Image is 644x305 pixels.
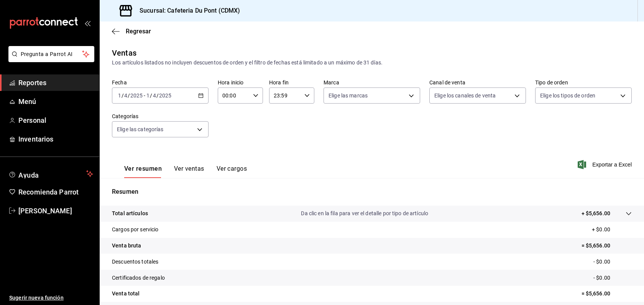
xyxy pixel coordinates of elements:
div: Ventas [112,47,136,59]
label: Tipo de orden [535,80,632,85]
span: - [144,92,145,99]
div: Los artículos listados no incluyen descuentos de orden y el filtro de fechas está limitado a un m... [112,59,632,67]
span: Reportes [18,77,93,88]
button: Ver cargos [217,165,247,178]
div: navigation tabs [124,165,247,178]
span: Elige las categorías [117,125,164,133]
button: Ver resumen [124,165,162,178]
p: Da clic en la fila para ver el detalle por tipo de artículo [301,209,428,218]
span: Elige los canales de venta [434,92,496,99]
p: + $5,656.00 [582,209,610,218]
label: Fecha [112,80,209,85]
span: Pregunta a Parrot AI [21,50,82,58]
p: Certificados de regalo [112,274,165,282]
span: Personal [18,115,93,125]
input: -- [153,92,156,99]
button: open_drawer_menu [84,20,90,26]
label: Hora inicio [218,80,263,85]
span: / [150,92,152,99]
p: Descuentos totales [112,258,158,266]
p: - $0.00 [593,258,632,266]
input: ---- [130,92,143,99]
span: Sugerir nueva función [9,294,93,302]
input: ---- [159,92,172,99]
span: / [122,92,124,99]
p: Total artículos [112,209,148,218]
span: Elige las marcas [329,92,368,99]
label: Marca [324,80,420,85]
p: Cargos por servicio [112,226,159,234]
button: Regresar [112,28,151,35]
span: Menú [18,96,93,107]
p: = $5,656.00 [582,242,632,250]
label: Categorías [112,114,209,119]
p: Venta bruta [112,242,141,250]
p: Venta total [112,290,140,298]
button: Exportar a Excel [579,160,632,169]
span: Regresar [126,28,151,35]
span: Ayuda [18,169,83,178]
label: Canal de venta [429,80,526,85]
span: Recomienda Parrot [18,187,93,197]
input: -- [118,92,122,99]
input: -- [124,92,128,99]
button: Ver ventas [174,165,204,178]
span: Elige los tipos de orden [540,92,595,99]
span: / [156,92,159,99]
label: Hora fin [269,80,314,85]
p: Resumen [112,187,632,196]
span: [PERSON_NAME] [18,206,93,216]
input: -- [146,92,150,99]
p: = $5,656.00 [582,290,632,298]
p: + $0.00 [592,226,632,234]
a: Pregunta a Parrot AI [5,56,94,64]
span: / [128,92,130,99]
span: Inventarios [18,134,93,144]
p: - $0.00 [593,274,632,282]
button: Pregunta a Parrot AI [8,46,94,62]
h3: Sucursal: Cafeteria Du Pont (CDMX) [133,6,240,15]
